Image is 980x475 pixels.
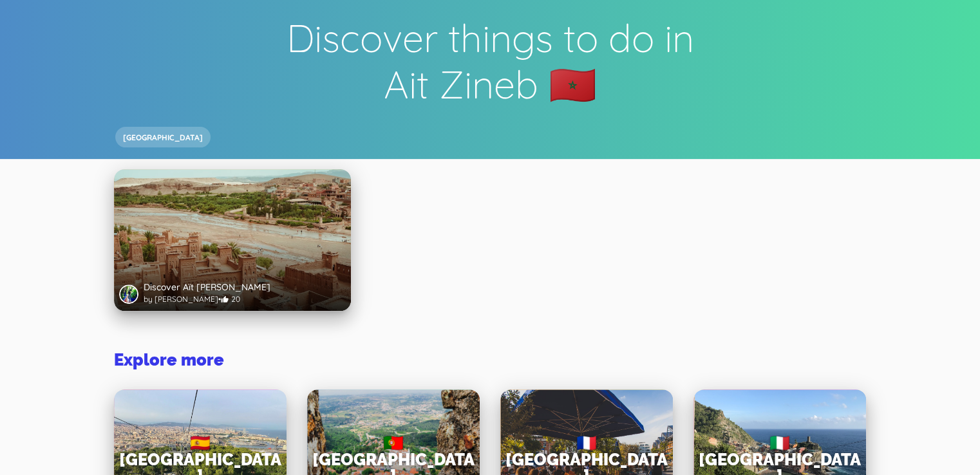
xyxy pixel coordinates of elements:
a: Discover Aït Benhaddou Kasbah Dina YazidiDiscover Aït [PERSON_NAME]by [PERSON_NAME]•20 [114,169,351,311]
div: [GEOGRAPHIC_DATA] [115,127,211,147]
span: by [PERSON_NAME] • 20 [144,294,240,304]
h3: Discover Aït [PERSON_NAME] [144,283,270,292]
h3: Explore more [114,352,224,369]
h1: Discover things to do in Ait Zineb 🇲🇦 [284,15,696,107]
a: [GEOGRAPHIC_DATA] [114,127,216,140]
span: [GEOGRAPHIC_DATA] [115,133,211,142]
img: Dina Yazidi [120,286,137,303]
